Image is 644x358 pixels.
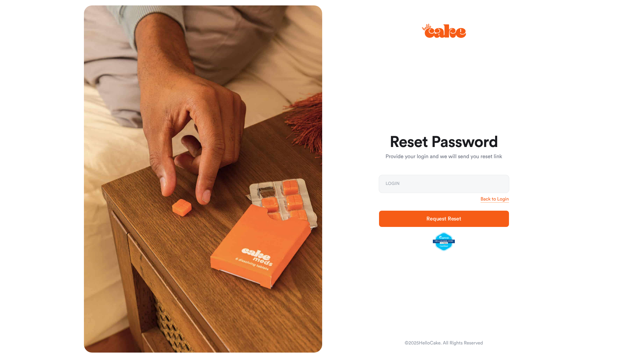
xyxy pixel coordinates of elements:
span: Request Reset [426,216,461,222]
img: legit-script-certified.png [433,232,455,251]
h1: Reset Password [379,134,509,150]
a: Back to Login [481,196,509,203]
p: Provide your login and we will send you reset link [379,153,509,161]
button: Request Reset [379,211,509,227]
div: © 2025 HelloCake. All Rights Reserved [405,340,483,346]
